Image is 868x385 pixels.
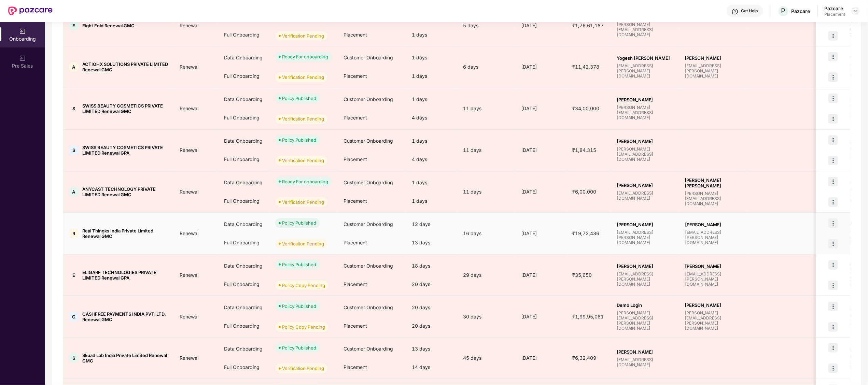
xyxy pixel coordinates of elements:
div: S [69,353,79,363]
div: Policy Published [282,137,316,143]
div: E [69,20,79,31]
div: 16 days [458,230,516,237]
span: ₹6,32,409 [567,355,602,361]
div: 6 days [458,63,516,71]
div: 20 days [406,317,458,335]
span: Customer Onboarding [344,180,393,185]
img: icon [828,322,838,332]
span: Real Thingks India Private Limited Renewal GMC [82,228,169,239]
div: [DATE] [516,105,567,112]
img: svg+xml;base64,PHN2ZyBpZD0iRHJvcGRvd24tMzJ4MzIiIHhtbG5zPSJodHRwOi8vd3d3LnczLm9yZy8yMDAwL3N2ZyIgd2... [853,8,858,14]
img: icon [828,114,838,124]
div: [DATE] [516,230,567,237]
span: SWISS BEAUTY COSMETICS PRIVATE LIMITED Renewal GMC [82,103,169,114]
div: Verification Pending [282,115,324,122]
span: Renewal [174,105,204,111]
span: [PERSON_NAME] [PERSON_NAME] [685,177,742,188]
span: Customer Onboarding [344,304,393,310]
img: svg+xml;base64,PHN2ZyB3aWR0aD0iMjAiIGhlaWdodD0iMjAiIHZpZXdCb3g9IjAgMCAyMCAyMCIgZmlsbD0ibm9uZSIgeG... [19,55,26,62]
img: icon [828,31,838,41]
img: svg+xml;base64,PHN2ZyBpZD0iSGVscC0zMngzMiIgeG1sbnM9Imh0dHA6Ly93d3cudzMub3JnLzIwMDAvc3ZnIiB3aWR0aD... [732,8,739,15]
div: 30 days [458,313,516,320]
img: icon [828,281,838,290]
span: Placement [344,323,367,329]
div: 11 days [458,146,516,154]
span: [PERSON_NAME][EMAIL_ADDRESS][DOMAIN_NAME] [617,22,674,37]
span: Customer Onboarding [344,263,393,269]
span: SWISS BEAUTY COSMETICS PRIVATE LIMITED Renewal GPA [82,145,169,156]
img: icon [828,72,838,82]
span: [EMAIL_ADDRESS][PERSON_NAME][DOMAIN_NAME] [617,271,674,287]
div: Verification Pending [282,240,324,247]
div: Ready For onboarding [282,53,328,60]
div: Pazcare [825,5,845,12]
div: 20 days [406,275,458,294]
div: A [69,62,79,72]
span: [EMAIL_ADDRESS][PERSON_NAME][DOMAIN_NAME] [685,271,742,287]
span: ₹19,72,486 [567,230,605,236]
span: [PERSON_NAME] [685,55,742,61]
span: Renewal [174,23,204,28]
span: Yogesh [PERSON_NAME] [617,55,674,61]
span: [PERSON_NAME][EMAIL_ADDRESS][PERSON_NAME][DOMAIN_NAME] [617,310,674,331]
div: Policy Copy Pending [282,324,325,330]
div: [DATE] [516,313,567,320]
img: icon [828,135,838,145]
div: Policy Copy Pending [282,282,325,289]
span: Renewal [174,355,204,361]
div: Policy Published [282,95,316,102]
span: ₹1,76,61,187 [567,23,609,28]
div: Full Onboarding [219,150,270,169]
div: 12 days [406,215,458,233]
div: Policy Published [282,261,316,268]
span: Renewal [174,230,204,236]
div: Full Onboarding [219,109,270,127]
div: Verification Pending [282,199,324,205]
div: S [69,103,79,114]
div: C [69,312,79,322]
span: Placement [344,364,367,370]
div: 20 days [406,298,458,317]
div: 1 days [406,173,458,192]
div: 11 days [458,188,516,196]
img: icon [828,260,838,270]
img: icon [828,197,838,207]
img: icon [828,94,838,103]
img: icon [828,156,838,165]
div: Verification Pending [282,157,324,164]
div: 1 days [406,26,458,44]
div: Full Onboarding [219,192,270,210]
span: ₹11,42,378 [567,64,605,70]
div: Data Onboarding [219,132,270,150]
span: [PERSON_NAME] [617,139,674,144]
span: [EMAIL_ADDRESS][DOMAIN_NAME] [617,190,674,201]
span: ₹6,00,000 [567,189,602,195]
img: icon [828,239,838,248]
div: 1 days [406,48,458,67]
div: Full Onboarding [219,233,270,252]
span: Renewal [174,64,204,70]
span: Renewal [174,314,204,319]
div: Placement [825,12,845,17]
span: Customer Onboarding [344,346,393,352]
div: 4 days [406,150,458,169]
span: Placement [344,115,367,120]
div: 45 days [458,354,516,362]
span: [PERSON_NAME][EMAIL_ADDRESS][DOMAIN_NAME] [617,146,674,162]
div: Verification Pending [282,32,324,39]
span: ₹34,00,000 [567,105,605,111]
span: P [781,7,786,15]
img: New Pazcare Logo [8,6,53,15]
span: [PERSON_NAME][EMAIL_ADDRESS][PERSON_NAME][DOMAIN_NAME] [685,310,742,331]
div: Data Onboarding [219,90,270,109]
div: R [69,228,79,239]
span: [EMAIL_ADDRESS][PERSON_NAME][DOMAIN_NAME] [685,230,742,245]
div: [DATE] [516,63,567,71]
div: 5 days [458,22,516,29]
div: 1 days [406,67,458,85]
span: Customer Onboarding [344,96,393,102]
div: Full Onboarding [219,317,270,335]
span: [PERSON_NAME] [685,263,742,269]
span: Placement [344,32,367,38]
span: [PERSON_NAME][EMAIL_ADDRESS][DOMAIN_NAME] [617,105,674,120]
